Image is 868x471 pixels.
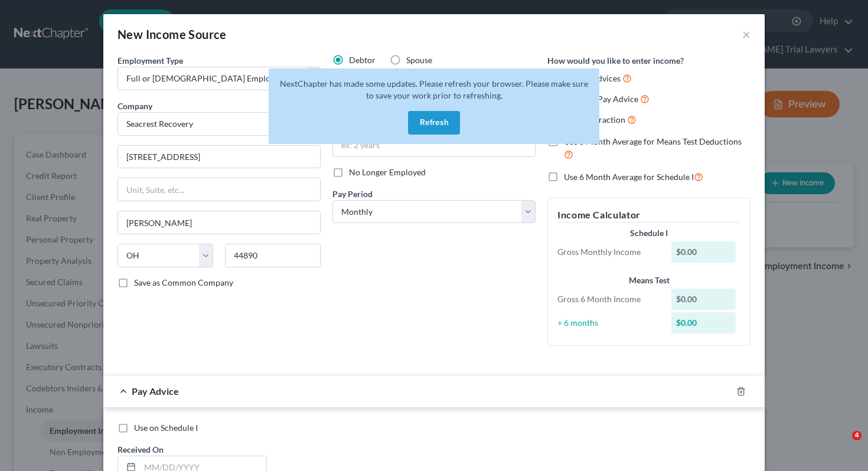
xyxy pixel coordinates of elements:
span: 4 [852,431,862,440]
span: Spouse [406,55,432,65]
span: Received On [118,444,164,454]
span: Save as Common Company [134,277,233,287]
div: Gross 6 Month Income [552,293,665,305]
input: Enter zip... [225,244,321,267]
iframe: Intercom live chat [828,431,856,459]
span: Debtor [349,55,376,65]
span: Company [118,101,152,111]
div: ÷ 6 months [552,317,665,329]
span: Use on Schedule I [134,423,198,433]
div: New Income Source [118,26,227,42]
div: $0.00 [671,289,736,310]
h5: Income Calculator [557,208,740,223]
span: NextChapter has made some updates. Please refresh your browser. Please make sure to save your wor... [280,78,588,100]
div: Gross Monthly Income [552,246,665,258]
div: $0.00 [671,312,736,333]
input: Unit, Suite, etc... [118,178,320,201]
button: Refresh [408,111,460,135]
span: Pay Period [332,189,373,199]
span: Use 6 Month Average for Means Test Deductions [564,136,742,146]
span: Pay Advice [132,385,179,397]
span: No Longer Employed [349,167,426,177]
input: Enter address... [118,146,320,168]
div: Means Test [557,274,740,286]
div: Schedule I [557,227,740,239]
input: Enter city... [118,211,320,234]
label: How would you like to enter income? [547,54,684,67]
span: Employment Type [118,55,183,66]
div: $0.00 [671,241,736,263]
span: Use 6 Month Average for Schedule I [564,172,694,182]
span: Just One Pay Advice [564,94,638,104]
button: × [742,27,750,41]
input: Search company by name... [118,112,321,136]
